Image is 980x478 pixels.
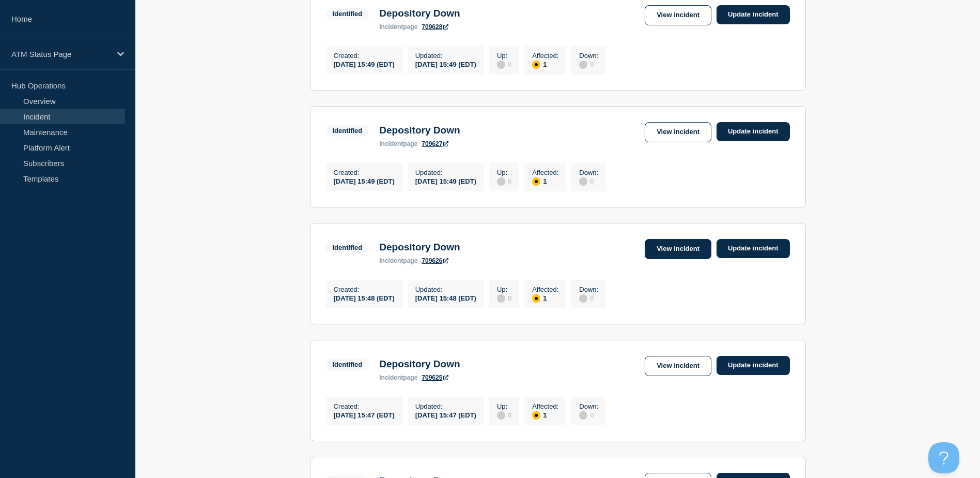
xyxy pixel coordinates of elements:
a: View incident [645,356,711,376]
a: Update incident [717,122,790,141]
div: 0 [497,410,511,420]
div: [DATE] 15:48 (EDT) [415,293,476,302]
div: 1 [532,293,558,303]
span: Identified [326,125,369,137]
p: Down : [579,286,598,293]
div: disabled [497,177,505,186]
p: Affected : [532,402,558,410]
span: incident [379,23,403,31]
div: [DATE] 15:49 (EDT) [334,59,395,68]
h3: Depository Down [379,358,460,370]
p: Created : [334,402,395,410]
a: Update incident [717,5,790,24]
a: 709625 [422,374,448,381]
div: 0 [579,293,598,303]
div: [DATE] 15:48 (EDT) [334,293,395,302]
p: Up : [497,286,511,293]
span: incident [379,140,403,147]
p: Created : [334,286,395,293]
a: Update incident [717,356,790,375]
p: Updated : [415,52,476,59]
a: View incident [645,239,711,259]
div: [DATE] 15:49 (EDT) [334,176,395,185]
a: Update incident [717,239,790,258]
div: [DATE] 15:47 (EDT) [415,410,476,419]
div: disabled [497,61,505,69]
p: page [379,140,417,147]
p: Down : [579,402,598,410]
span: incident [379,374,403,381]
div: affected [532,177,540,186]
span: Identified [326,358,369,370]
p: Affected : [532,286,558,293]
p: Updated : [415,286,476,293]
span: Identified [326,8,369,20]
div: 0 [497,293,511,303]
p: Created : [334,169,395,176]
p: page [379,374,417,381]
h3: Depository Down [379,125,460,136]
p: Down : [579,52,598,59]
div: disabled [497,294,505,303]
div: disabled [579,411,587,420]
div: affected [532,411,540,420]
span: incident [379,257,403,264]
div: [DATE] 15:49 (EDT) [415,59,476,68]
p: Up : [497,402,511,410]
span: Identified [326,242,369,253]
div: 0 [579,59,598,69]
div: 0 [497,59,511,69]
p: Affected : [532,169,558,176]
iframe: Help Scout Beacon - Open [928,442,959,473]
p: Down : [579,169,598,176]
p: Up : [497,169,511,176]
h3: Depository Down [379,242,460,253]
div: affected [532,61,540,69]
a: 709626 [422,257,448,264]
a: 709628 [422,23,448,31]
div: 0 [497,176,511,186]
div: 0 [579,410,598,420]
div: [DATE] 15:49 (EDT) [415,176,476,185]
div: affected [532,294,540,303]
p: Created : [334,52,395,59]
div: disabled [579,61,587,69]
div: disabled [497,411,505,420]
p: page [379,23,417,31]
a: View incident [645,5,711,25]
div: disabled [579,177,587,186]
p: Up : [497,52,511,59]
div: 1 [532,410,558,420]
p: Updated : [415,402,476,410]
p: page [379,257,417,264]
p: Updated : [415,169,476,176]
h3: Depository Down [379,8,460,19]
div: 0 [579,176,598,186]
div: [DATE] 15:47 (EDT) [334,410,395,419]
div: 1 [532,59,558,69]
a: 709627 [422,140,448,147]
div: 1 [532,176,558,186]
div: disabled [579,294,587,303]
p: ATM Status Page [11,50,111,58]
a: View incident [645,122,711,142]
p: Affected : [532,52,558,59]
